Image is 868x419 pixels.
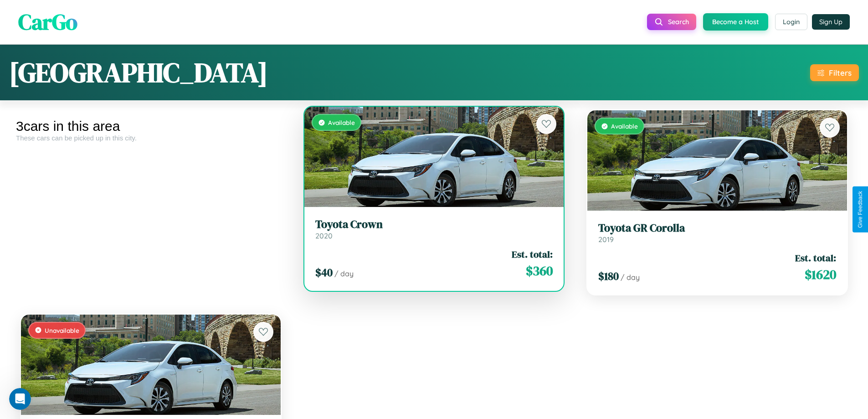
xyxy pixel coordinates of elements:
[598,222,836,244] a: Toyota GR Corolla2019
[334,269,354,278] span: / day
[45,326,79,334] span: Unavailable
[526,262,553,280] span: $ 360
[775,14,807,30] button: Login
[315,218,553,231] h3: Toyota Crown
[315,231,333,240] span: 2020
[647,14,696,30] button: Search
[805,265,836,284] span: $ 1620
[9,54,268,91] h1: [GEOGRAPHIC_DATA]
[9,388,31,410] iframe: Intercom live chat
[810,64,859,81] button: Filters
[668,18,689,26] span: Search
[611,122,638,130] span: Available
[621,273,640,282] span: / day
[315,265,333,280] span: $ 40
[829,68,852,78] div: Filters
[598,222,836,235] h3: Toyota GR Corolla
[18,7,77,37] span: CarGo
[328,119,355,126] span: Available
[703,13,768,31] button: Become a Host
[795,251,836,264] span: Est. total:
[16,119,286,134] div: 3 cars in this area
[598,235,614,244] span: 2019
[315,218,553,240] a: Toyota Crown2020
[598,269,619,284] span: $ 180
[16,134,286,142] div: These cars can be picked up in this city.
[857,191,863,228] div: Give Feedback
[812,14,850,30] button: Sign Up
[512,248,553,261] span: Est. total:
